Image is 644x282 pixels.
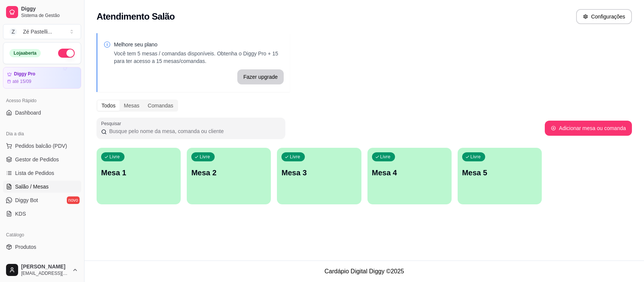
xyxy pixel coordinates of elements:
button: LivreMesa 1 [97,148,181,204]
button: LivreMesa 3 [277,148,361,204]
span: Salão / Mesas [15,183,49,190]
p: Livre [380,154,391,160]
button: LivreMesa 5 [458,148,542,204]
p: Mesa 1 [101,167,176,178]
span: KDS [15,210,26,218]
button: Adicionar mesa ou comanda [545,121,632,136]
span: [EMAIL_ADDRESS][DOMAIN_NAME] [21,270,69,276]
a: Dashboard [3,107,81,119]
span: Sistema de Gestão [21,12,78,18]
p: Livre [200,154,210,160]
p: Mesa 4 [372,167,447,178]
p: Livre [290,154,300,160]
p: Mesa 2 [191,167,266,178]
div: Zé Pastelli ... [23,28,52,35]
a: KDS [3,208,81,220]
div: Mesas [120,100,143,111]
p: Livre [470,154,481,160]
a: DiggySistema de Gestão [3,3,81,21]
div: Dia a dia [3,128,81,140]
p: Melhore seu plano [114,41,284,48]
span: Diggy [21,6,78,12]
span: [PERSON_NAME] [21,264,69,270]
button: Fazer upgrade [237,69,284,84]
h2: Atendimento Salão [97,11,175,23]
button: LivreMesa 2 [187,148,271,204]
article: até 15/09 [12,78,31,84]
span: Lista de Pedidos [15,169,54,177]
button: Select a team [3,24,81,39]
button: Configurações [576,9,632,24]
p: Mesa 5 [462,167,537,178]
a: Produtos [3,241,81,253]
a: Salão / Mesas [3,181,81,193]
label: Pesquisar [101,120,124,127]
a: Diggy Botnovo [3,194,81,206]
button: Alterar Status [58,49,75,58]
div: Catálogo [3,229,81,241]
a: Diggy Proaté 15/09 [3,67,81,89]
a: Gestor de Pedidos [3,153,81,166]
a: Complementos [3,254,81,267]
div: Todos [97,100,120,111]
a: Lista de Pedidos [3,167,81,179]
input: Pesquisar [107,127,281,135]
span: Complementos [15,257,51,264]
div: Acesso Rápido [3,95,81,107]
div: Loja aberta [9,49,41,57]
article: Diggy Pro [14,71,35,77]
button: [PERSON_NAME][EMAIL_ADDRESS][DOMAIN_NAME] [3,261,81,279]
span: Diggy Bot [15,196,38,204]
p: Mesa 3 [281,167,357,178]
span: Z [9,28,17,35]
button: Pedidos balcão (PDV) [3,140,81,152]
footer: Cardápio Digital Diggy © 2025 [85,261,644,282]
div: Comandas [144,100,178,111]
span: Gestor de Pedidos [15,156,59,163]
span: Dashboard [15,109,41,116]
p: Livre [109,154,120,160]
p: Você tem 5 mesas / comandas disponíveis. Obtenha o Diggy Pro + 15 para ter acesso a 15 mesas/coma... [114,50,284,65]
span: Pedidos balcão (PDV) [15,142,67,150]
span: Produtos [15,243,36,251]
button: LivreMesa 4 [367,148,452,204]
